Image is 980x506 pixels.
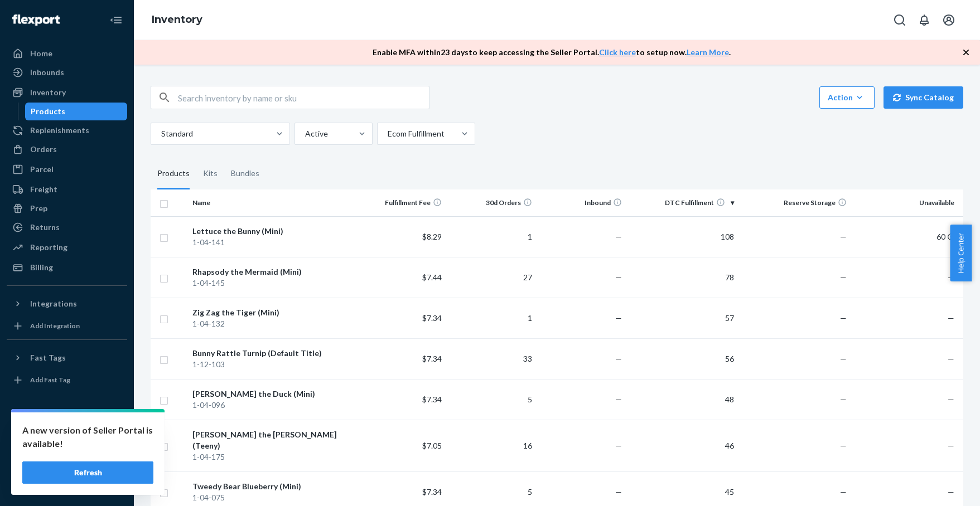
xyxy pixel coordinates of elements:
[30,262,53,273] div: Billing
[30,144,57,155] div: Orders
[373,47,731,58] p: Enable MFA within 23 days to keep accessing the Seller Portal. to setup now. .
[840,354,847,363] span: —
[160,128,161,139] input: Standard
[738,189,851,216] th: Reserve Storage
[840,395,847,404] span: —
[7,140,127,158] a: Orders
[840,441,847,450] span: —
[30,164,54,175] div: Parcel
[7,259,127,276] a: Billing
[446,189,536,216] th: 30d Orders
[30,87,66,98] div: Inventory
[157,158,190,189] div: Products
[626,257,738,298] td: 78
[626,298,738,338] td: 57
[192,226,352,237] div: Lettuce the Bunny (Mini)
[446,298,536,338] td: 1
[192,359,352,370] div: 1-12-103
[7,45,127,62] a: Home
[948,354,954,363] span: —
[12,14,60,26] img: Flexport logo
[889,9,911,31] button: Open Search Box
[446,379,536,420] td: 5
[626,338,738,379] td: 56
[7,181,127,198] a: Freight
[105,9,127,31] button: Close Navigation
[422,313,442,323] span: $7.34
[840,273,847,282] span: —
[192,266,352,278] div: Rhapsody the Mermaid (Mini)
[31,106,65,117] div: Products
[192,388,352,400] div: [PERSON_NAME] the Duck (Mini)
[192,492,352,503] div: 1-04-075
[30,242,67,253] div: Reporting
[446,420,536,471] td: 16
[840,487,847,497] span: —
[192,400,352,411] div: 1-04-096
[7,84,127,101] a: Inventory
[192,348,352,359] div: Bunny Rattle Turnip (Default Title)
[851,216,963,257] td: 60
[7,218,127,236] a: Returns
[615,232,622,241] span: —
[30,184,57,195] div: Freight
[840,232,847,241] span: —
[7,456,127,474] a: Help Center
[615,313,622,323] span: —
[422,273,442,282] span: $7.44
[7,160,127,178] a: Parcel
[446,216,536,257] td: 1
[537,189,626,216] th: Inbound
[203,158,218,189] div: Kits
[143,4,211,36] ol: breadcrumbs
[626,189,738,216] th: DTC Fulfillment
[7,418,127,436] a: Settings
[192,237,352,248] div: 1-04-141
[30,222,60,233] div: Returns
[22,461,153,484] button: Refresh
[30,203,47,214] div: Prep
[192,451,352,463] div: 1-04-175
[446,257,536,298] td: 27
[948,441,954,450] span: —
[30,48,52,59] div: Home
[938,9,960,31] button: Open account menu
[422,232,442,241] span: $8.29
[192,307,352,318] div: Zig Zag the Tiger (Mini)
[950,225,972,281] button: Help Center
[30,375,70,385] div: Add Fast Tag
[7,475,127,493] button: Give Feedback
[30,352,66,363] div: Fast Tags
[192,429,352,451] div: [PERSON_NAME] the [PERSON_NAME] (Teeny)
[7,371,127,389] a: Add Fast Tag
[948,273,954,282] span: —
[188,189,356,216] th: Name
[192,318,352,329] div: 1-04-132
[7,349,127,367] button: Fast Tags
[22,424,153,450] p: A new version of Seller Portal is available!
[7,295,127,313] button: Integrations
[422,441,442,450] span: $7.05
[687,47,729,57] a: Learn More
[7,317,127,335] a: Add Integration
[615,273,622,282] span: —
[851,189,963,216] th: Unavailable
[25,103,128,120] a: Products
[30,67,64,78] div: Inbounds
[30,125,89,136] div: Replenishments
[948,395,954,404] span: —
[626,216,738,257] td: 108
[615,441,622,450] span: —
[819,86,875,109] button: Action
[599,47,636,57] a: Click here
[422,395,442,404] span: $7.34
[828,92,866,103] div: Action
[948,487,954,497] span: —
[840,313,847,323] span: —
[356,189,446,216] th: Fulfillment Fee
[7,239,127,256] a: Reporting
[231,158,259,189] div: Bundles
[615,395,622,404] span: —
[178,86,429,109] input: Search inventory by name or sku
[948,313,954,323] span: —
